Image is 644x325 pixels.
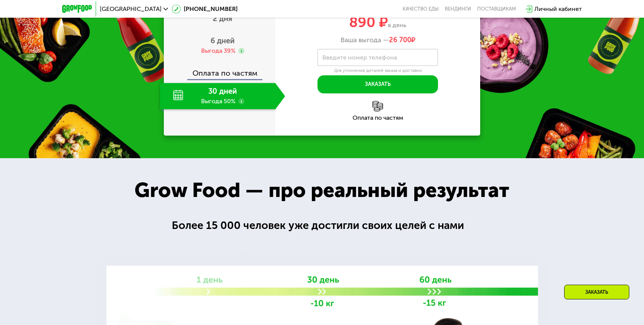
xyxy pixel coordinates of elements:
img: l6xcnZfty9opOoJh.png [372,101,383,111]
div: Выгода 39% [201,47,235,55]
div: Ваша выгода — [275,36,480,44]
div: Grow Food — про реальный результат [119,175,525,206]
span: 6 дней [211,36,235,45]
a: Вендинги [445,6,471,12]
button: Заказать [317,75,438,93]
div: Более 15 000 человек уже достигли своих целей с нами [172,217,472,233]
div: поставщикам [477,6,516,12]
a: [PHONE_NUMBER] [172,5,238,14]
span: 2 дня [213,14,232,23]
span: 890 ₽ [349,14,388,31]
span: в день [388,21,406,29]
span: [GEOGRAPHIC_DATA] [100,6,162,12]
div: Для уточнения деталей заказа и доставки [317,68,438,74]
label: Введите номер телефона [322,55,397,60]
div: Оплата по частям [165,62,275,79]
div: Личный кабинет [534,5,582,14]
div: Оплата по частям [275,115,480,121]
div: Заказать [564,285,629,299]
a: Качество еды [403,6,439,12]
span: 26 700 [389,36,411,44]
span: ₽ [389,36,415,44]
